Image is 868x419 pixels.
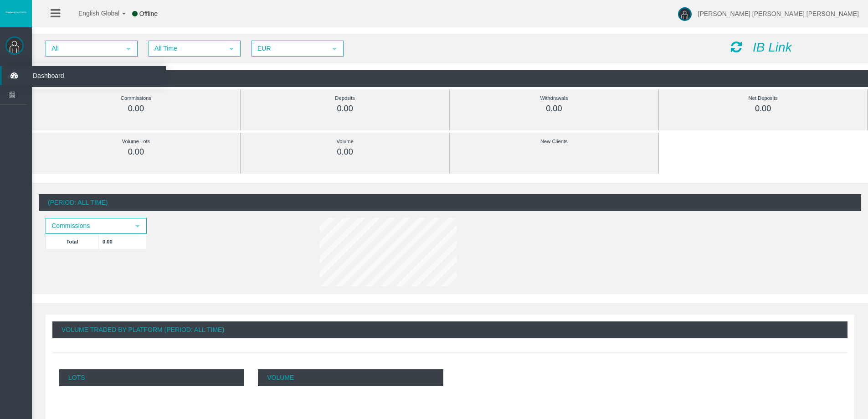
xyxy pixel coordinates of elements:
[46,219,129,233] span: Commissions
[149,41,223,56] span: All Time
[471,93,638,103] div: Withdrawals
[753,40,792,54] i: IB Link
[52,136,220,147] div: Volume Lots
[125,45,132,52] span: select
[471,136,638,147] div: New Clients
[52,93,220,103] div: Commissions
[698,10,859,17] span: [PERSON_NAME] [PERSON_NAME] [PERSON_NAME]
[252,41,326,56] span: EUR
[52,321,847,338] div: Volume Traded By Platform (Period: All Time)
[134,222,141,230] span: select
[228,45,235,52] span: select
[46,234,99,249] td: Total
[262,93,429,103] div: Deposits
[331,45,338,52] span: select
[471,103,638,114] div: 0.00
[59,369,244,386] p: Lots
[26,66,115,85] span: Dashboard
[678,7,692,21] img: user-image
[139,10,158,17] span: Offline
[679,93,847,103] div: Net Deposits
[52,147,220,157] div: 0.00
[39,194,861,211] div: (Period: All Time)
[731,41,742,53] i: Reload Dashboard
[679,103,847,114] div: 0.00
[67,10,119,17] span: English Global
[262,103,429,114] div: 0.00
[262,136,429,147] div: Volume
[5,10,27,14] img: logo.svg
[262,147,429,157] div: 0.00
[2,66,166,85] a: Dashboard
[99,234,146,249] td: 0.00
[46,41,120,56] span: All
[32,70,868,87] div: (Period: All Time)
[258,369,443,386] p: Volume
[52,103,220,114] div: 0.00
